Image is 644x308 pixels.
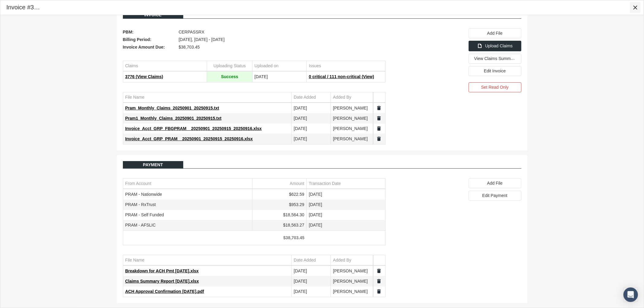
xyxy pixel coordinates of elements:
[292,113,331,124] td: [DATE]
[630,2,641,13] div: Close
[123,92,386,144] div: Data grid
[376,268,382,274] a: Split
[125,289,204,294] span: ACH Approval Confirmation [DATE].pdf
[487,31,502,36] span: Add File
[623,287,638,302] div: Open Intercom Messenger
[255,63,278,69] div: Uploaded on
[331,276,373,287] td: [PERSON_NAME]
[331,255,373,265] td: Column Added By
[376,105,382,111] a: Split
[123,36,176,43] span: Billing Period:
[292,103,331,113] td: [DATE]
[376,289,382,294] a: Split
[123,92,292,103] td: Column File Name
[469,28,521,38] div: Add File
[309,181,341,186] div: Transaction Date
[290,181,304,186] div: Amount
[123,179,252,189] td: Column From Account
[309,74,374,79] span: 0 critical / 111 non-critical (View)
[123,220,252,230] td: PRAM - AFSLIC
[469,41,521,51] div: Upload Claims
[307,61,385,71] td: Column Issues
[292,124,331,134] td: [DATE]
[307,220,385,230] td: [DATE]
[125,126,262,131] span: Invoice_Acct_GRP_FBGPRAM__20250901_20250915_20250916.xlsx
[482,193,507,198] span: Edit Payment
[125,63,138,69] div: Claims
[125,74,163,79] span: 3776 (View Claims)
[213,63,246,69] div: Uploading Status
[307,179,385,189] td: Column Transaction Date
[252,210,307,220] td: $18,564.30
[469,191,521,201] div: Edit Payment
[123,178,386,245] div: Data grid
[207,61,252,71] td: Column Uploading Status
[179,36,225,43] span: [DATE], [DATE] - [DATE]
[292,92,331,103] td: Column Date Added
[331,287,373,297] td: [PERSON_NAME]
[469,54,521,64] div: View Claims Summary
[294,94,316,100] div: Date Added
[307,210,385,220] td: [DATE]
[6,3,40,11] div: Invoice #320
[143,162,163,167] span: Payment
[123,255,292,265] td: Column File Name
[331,134,373,144] td: [PERSON_NAME]
[292,266,331,276] td: [DATE]
[252,220,307,230] td: $18,563.27
[123,255,386,297] div: Data grid
[469,82,521,92] div: Set Read Only
[376,126,382,131] a: Split
[125,136,253,141] span: Invoice_Acct_GRP_PRAM__20250901_20250915_20250916.xlsx
[376,278,382,284] a: Split
[309,63,321,69] div: Issues
[123,189,252,200] td: PRAM - Nationwide
[123,200,252,210] td: PRAM - RxTrust
[481,85,508,90] span: Set Read Only
[179,28,204,36] span: CERPASSRX
[125,116,222,121] span: Pram1_Monthly_Claims_20250901_20250915.txt
[331,103,373,113] td: [PERSON_NAME]
[123,43,176,51] span: Invoice Amount Due:
[331,124,373,134] td: [PERSON_NAME]
[123,28,176,36] span: PBM:
[252,61,307,71] td: Column Uploaded on
[487,181,502,186] span: Add File
[123,61,207,71] td: Column Claims
[125,94,145,100] div: File Name
[125,279,199,284] span: Claims Summary Report [DATE].xlsx
[123,210,252,220] td: PRAM - Self Funded
[179,43,200,51] span: $38,703.45
[125,268,199,273] span: Breakdown for ACH Pmt [DATE].xlsx
[292,255,331,265] td: Column Date Added
[474,56,517,61] span: View Claims Summary
[331,92,373,103] td: Column Added By
[331,266,373,276] td: [PERSON_NAME]
[252,72,307,82] td: [DATE]
[469,66,521,76] div: Edit Invoice
[252,200,307,210] td: $953.29
[292,287,331,297] td: [DATE]
[376,136,382,141] a: Split
[485,43,513,48] span: Upload Claims
[333,94,351,100] div: Added By
[207,72,252,82] td: Success
[252,189,307,200] td: $622.59
[484,68,506,73] span: Edit Invoice
[331,113,373,124] td: [PERSON_NAME]
[469,178,521,188] div: Add File
[255,235,305,241] div: $38,703.45
[123,61,386,82] div: Data grid
[125,181,151,186] div: From Account
[252,179,307,189] td: Column Amount
[376,116,382,121] a: Split
[292,276,331,287] td: [DATE]
[294,257,316,263] div: Date Added
[307,200,385,210] td: [DATE]
[125,257,145,263] div: File Name
[292,134,331,144] td: [DATE]
[125,106,219,110] span: Pram_Monthly_Claims_20250901_20250915.txt
[333,257,351,263] div: Added By
[307,189,385,200] td: [DATE]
